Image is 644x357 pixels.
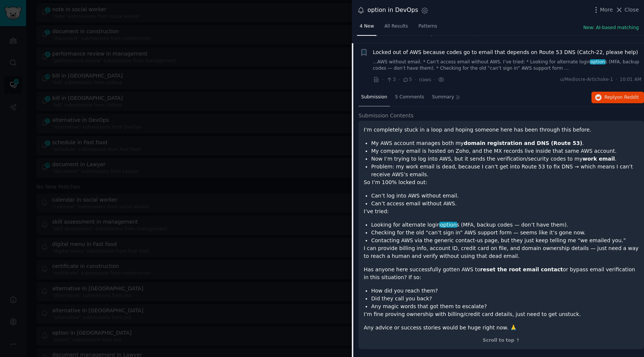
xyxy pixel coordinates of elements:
[364,337,639,344] div: Scroll to top ↑
[364,208,639,215] p: I’ve tried:
[415,76,416,83] span: ·
[364,310,639,318] p: I’m fine proving ownership with billing/credit card details, just need to get unstuck.
[620,76,641,83] span: 10:01 AM
[382,20,410,36] a: All Results
[432,94,454,101] span: Summary
[367,6,418,15] div: option in DevOps
[434,76,435,83] span: ·
[357,20,376,36] a: 4 New
[464,140,582,146] strong: domain registration and DNS (Route 53)
[371,200,639,208] li: Can’t access email without AWS.
[371,139,639,147] li: My AWS account manages both my .
[371,221,639,229] li: Looking for alternate login s (MFA, backup codes — don’t have them).
[371,237,639,244] li: Contacting AWS via the generic contact-us page, but they just keep telling me “we emailed you.”
[371,163,639,178] li: Problem: my work email is dead, because I can’t get into Route 53 to fix DNS → which means I can’...
[616,76,617,83] span: ·
[361,94,387,101] span: Submission
[617,95,639,100] span: on Reddit
[371,287,639,295] li: How did you reach them?
[422,31,465,37] span: r/ExperiencedDevs
[382,76,383,83] span: ·
[386,76,395,83] span: 3
[373,59,642,72] a: ...AWS without email. * Can’t access email without AWS. I’ve tried: * Looking for alternate login...
[364,324,639,332] p: Any advice or success stories would be huge right now. 🙏
[373,48,638,56] a: Locked out of AWS because codes go to email that depends on Route 53 DNS (Catch-22, please help)
[371,229,639,237] li: Checking for the old “can’t sign in” AWS support form — seems like it’s gone now.
[604,94,639,101] span: Reply
[416,20,440,36] a: Patterns
[384,23,408,30] span: All Results
[371,295,639,303] li: Did they call you back?
[439,222,457,228] span: option
[592,6,613,14] button: More
[360,23,374,30] span: 4 New
[371,303,639,310] li: Any magic words that got them to escalate?
[583,25,639,31] button: New: AI-based matching
[398,76,400,83] span: ·
[419,77,431,82] span: r/aws
[364,126,639,134] p: I’m completely stuck in a loop and hoping someone here has been through this before.
[560,76,613,83] span: u/Mediocre-Artichoke-1
[583,156,615,162] strong: work email
[625,6,639,14] span: Close
[364,266,639,281] p: Has anyone here successfully gotten AWS to or bypass email verification in this situation? If so:
[591,92,644,104] button: Replyon Reddit
[364,244,639,260] p: I can provide billing info, account ID, credit card on file, and domain ownership details — just ...
[395,94,424,101] span: 5 Comments
[364,178,639,186] p: So I’m 100% locked out:
[590,59,606,64] span: option
[402,76,412,83] span: 5
[480,266,563,272] strong: reset the root email contact
[615,6,639,14] button: Close
[371,155,639,163] li: Now I’m trying to log into AWS, but it sends the verification/security codes to my .
[371,147,639,155] li: My company email is hosted on Zoho, and the MX records live inside that same AWS account.
[371,192,639,200] li: Can’t log into AWS without email.
[419,23,437,30] span: Patterns
[359,112,414,120] span: Submission Contents
[600,6,613,14] span: More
